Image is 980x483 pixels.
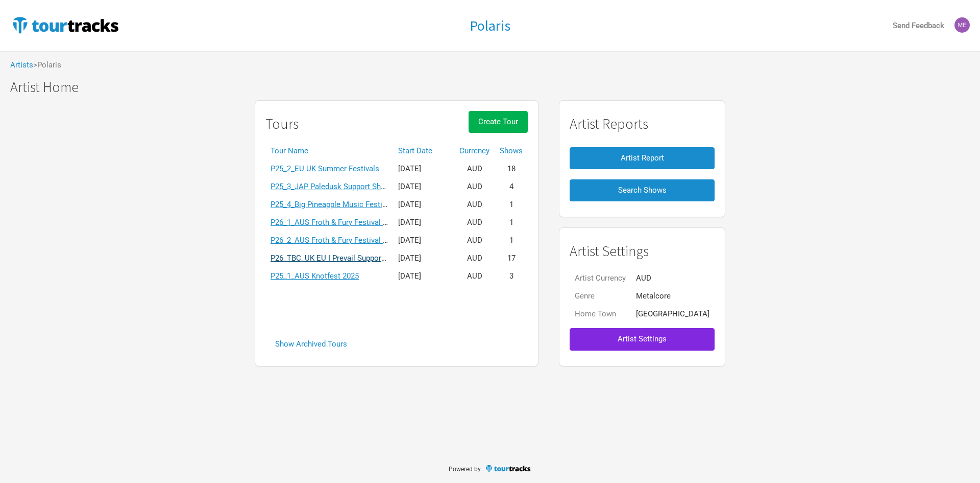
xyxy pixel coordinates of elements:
h1: Tours [265,116,299,132]
td: [DATE] [393,232,454,249]
td: AUD [631,269,715,287]
span: Artist Report [621,153,664,163]
span: Artist Settings [618,334,667,343]
span: Create Tour [478,117,518,126]
td: 1 [495,214,528,232]
td: [DATE] [393,214,454,232]
td: Home Town [570,305,631,323]
button: Artist Report [570,147,715,169]
td: 1 [495,196,528,214]
td: AUD [454,267,495,285]
td: [DATE] [393,249,454,267]
a: Artist Settings [570,323,715,355]
a: Artist Report [570,142,715,174]
td: AUD [454,160,495,178]
td: Metalcore [631,287,715,305]
td: AUD [454,178,495,196]
a: Search Shows [570,174,715,206]
strong: Send Feedback [893,21,944,30]
td: [DATE] [393,196,454,214]
h1: Artist Reports [570,116,715,132]
button: Show Archived Tours [265,333,357,355]
h1: Artist Settings [570,243,715,259]
img: Melanie [954,17,970,33]
a: P25_4_Big Pineapple Music Festival [271,200,392,209]
th: Start Date [393,142,454,160]
img: TourTracks [10,15,120,35]
a: P26_2_AUS Froth & Fury Festival [GEOGRAPHIC_DATA] 310126 [271,236,483,245]
td: 17 [495,249,528,267]
a: Artists [10,60,33,70]
th: Currency [454,142,495,160]
h1: Polaris [470,16,510,35]
td: [DATE] [393,178,454,196]
td: AUD [454,214,495,232]
span: > Polaris [33,61,61,69]
td: AUD [454,196,495,214]
img: TourTracks [485,464,532,473]
td: 3 [495,267,528,285]
td: 18 [495,160,528,178]
td: [DATE] [393,267,454,285]
h1: Artist Home [10,79,980,95]
td: AUD [454,232,495,249]
a: P26_1_AUS Froth & Fury Festival [GEOGRAPHIC_DATA] 240126 [271,218,483,227]
td: [DATE] [393,160,454,178]
a: P25_2_EU UK Summer Festivals [271,164,379,173]
th: Shows [495,142,528,160]
button: Search Shows [570,179,715,201]
span: Search Shows [618,186,667,195]
td: [GEOGRAPHIC_DATA] [631,305,715,323]
td: AUD [454,249,495,267]
td: 1 [495,232,528,249]
button: Artist Settings [570,328,715,350]
span: Powered by [449,466,481,473]
a: P25_1_AUS Knotfest 2025 [271,271,359,281]
th: Tour Name [265,142,393,160]
a: Polaris [470,18,510,34]
td: Artist Currency [570,269,631,287]
a: P25_3_JAP Paledusk Support Shows [271,182,395,191]
td: 4 [495,178,528,196]
button: Create Tour [469,111,528,133]
a: P26_TBC_UK EU I Prevail Support Tour [271,254,401,263]
td: Genre [570,287,631,305]
a: Create Tour [469,111,528,142]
